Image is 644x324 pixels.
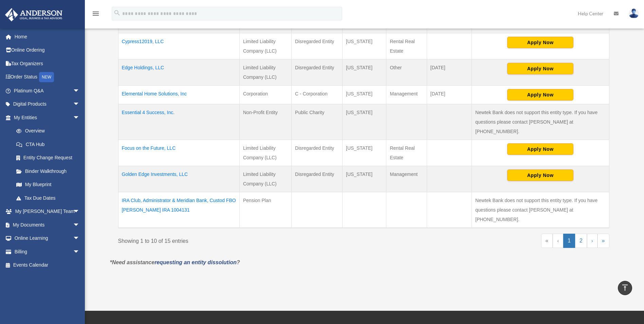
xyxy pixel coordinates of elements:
i: search [113,9,121,17]
td: Limited Liability Company (LLC) [239,59,291,85]
td: [US_STATE] [343,104,386,140]
a: Overview [10,124,83,138]
a: My Blueprint [10,178,87,192]
a: Platinum Q&Aarrow_drop_down [5,84,90,97]
td: [US_STATE] [343,59,386,85]
td: Public Charity [292,104,343,140]
span: arrow_drop_down [73,245,87,259]
td: Disregarded Entity [292,59,343,85]
td: IRA Club, Administrator & Meridian Bank, Custod FBO [PERSON_NAME] IRA 1004131 [118,192,239,228]
span: arrow_drop_down [73,218,87,232]
a: Online Ordering [5,43,90,57]
td: Newtek Bank does not support this entity type. If you have questions please contact [PERSON_NAME]... [472,192,609,228]
td: Rental Real Estate [386,140,427,166]
td: Corporation [239,85,291,104]
span: arrow_drop_down [73,84,87,98]
td: [US_STATE] [343,140,386,166]
a: Order StatusNEW [5,70,90,84]
a: Home [5,30,90,43]
a: Entity Change Request [10,151,87,165]
div: NEW [39,72,54,82]
a: requesting an entity dissolution [154,259,237,265]
td: Limited Liability Company (LLC) [239,33,291,59]
a: CTA Hub [10,138,87,151]
a: Events Calendar [5,258,90,272]
a: Previous [553,234,563,248]
span: arrow_drop_down [73,232,87,246]
td: Other [386,59,427,85]
td: Non-Profit Entity [239,104,291,140]
i: vertical_align_top [621,284,629,292]
td: C - Corporation [292,85,343,104]
a: 1 [563,234,575,248]
a: Digital Productsarrow_drop_down [5,97,90,111]
div: Showing 1 to 10 of 15 entries [118,234,359,246]
a: My Entitiesarrow_drop_down [5,111,87,124]
td: Newtek Bank does not support this entity type. If you have questions please contact [PERSON_NAME]... [472,104,609,140]
button: Apply Now [507,63,573,74]
td: Elemental Home Solutions, Inc [118,85,239,104]
td: Limited Liability Company (LLC) [239,166,291,192]
td: [US_STATE] [343,85,386,104]
a: menu [92,12,100,18]
a: Billingarrow_drop_down [5,245,90,258]
a: vertical_align_top [618,281,632,295]
td: Management [386,85,427,104]
td: Cypress12019, LLC [118,33,239,59]
a: My [PERSON_NAME] Teamarrow_drop_down [5,205,90,218]
a: Next [587,234,597,248]
a: My Documentsarrow_drop_down [5,218,90,232]
td: Management [386,166,427,192]
button: Apply Now [507,37,573,48]
td: Edge Holdings, LLC [118,59,239,85]
button: Apply Now [507,169,573,181]
td: [US_STATE] [343,33,386,59]
a: 2 [575,234,587,248]
a: First [541,234,553,248]
a: Tax Organizers [5,57,90,70]
a: Binder Walkthrough [10,164,87,178]
td: [DATE] [427,85,472,104]
td: Disregarded Entity [292,140,343,166]
td: Focus on the Future, LLC [118,140,239,166]
span: arrow_drop_down [73,97,87,111]
span: arrow_drop_down [73,111,87,125]
td: [US_STATE] [343,166,386,192]
a: Tax Due Dates [10,191,87,205]
td: Disregarded Entity [292,33,343,59]
button: Apply Now [507,89,573,101]
img: Anderson Advisors Platinum Portal [3,8,65,21]
a: Last [597,234,609,248]
td: [DATE] [427,59,472,85]
a: Online Learningarrow_drop_down [5,232,90,245]
button: Apply Now [507,143,573,155]
td: Essential 4 Success, Inc. [118,104,239,140]
span: arrow_drop_down [73,205,87,219]
td: Disregarded Entity [292,166,343,192]
td: Golden Edge Investments, LLC [118,166,239,192]
em: *Need assistance ? [110,259,240,265]
img: User Pic [629,8,639,18]
td: Rental Real Estate [386,33,427,59]
td: Limited Liability Company (LLC) [239,140,291,166]
i: menu [92,10,100,18]
td: Pension Plan [239,192,291,228]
